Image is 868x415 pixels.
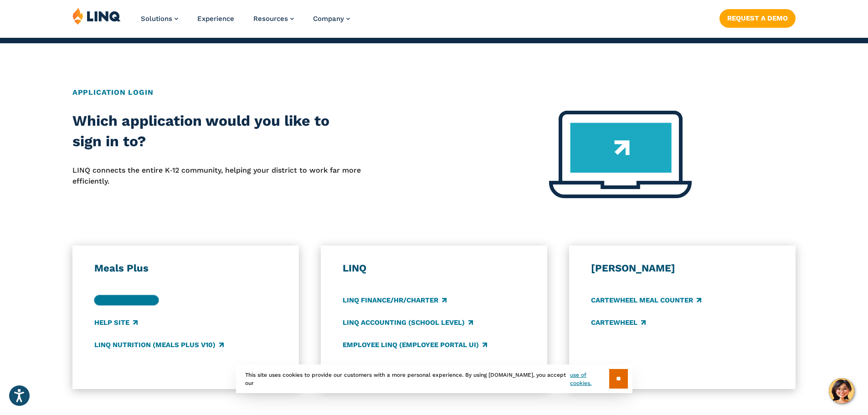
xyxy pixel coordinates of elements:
[570,371,609,387] a: use of cookies.
[94,262,277,275] h3: Meals Plus
[253,15,294,23] a: Resources
[72,87,796,98] h2: Application Login
[313,15,344,23] span: Company
[253,15,288,23] span: Resources
[72,7,121,25] img: LINQ | K‑12 Software
[313,15,350,23] a: Company
[141,15,178,23] a: Solutions
[343,262,526,275] h3: LINQ
[72,111,361,152] h2: Which application would you like to sign in to?
[829,378,854,404] button: Hello, have a question? Let’s chat.
[72,165,361,187] p: LINQ connects the entire K‑12 community, helping your district to work far more efficiently.
[591,262,774,275] h3: [PERSON_NAME]
[591,295,701,305] a: CARTEWHEEL Meal Counter
[719,7,796,27] nav: Button Navigation
[141,7,350,37] nav: Primary Navigation
[94,340,224,350] a: LINQ Nutrition (Meals Plus v10)
[719,9,796,27] a: Request a Demo
[343,318,473,328] a: LINQ Accounting (school level)
[94,295,159,305] a: Support Login
[197,15,234,23] a: Experience
[343,295,447,305] a: LINQ Finance/HR/Charter
[236,364,632,393] div: This site uses cookies to provide our customers with a more personal experience. By using [DOMAIN...
[94,318,138,328] a: Help Site
[343,362,477,372] a: School Finance MI – Client Login
[591,318,646,328] a: CARTEWHEEL
[141,15,172,23] span: Solutions
[343,340,487,350] a: Employee LINQ (Employee Portal UI)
